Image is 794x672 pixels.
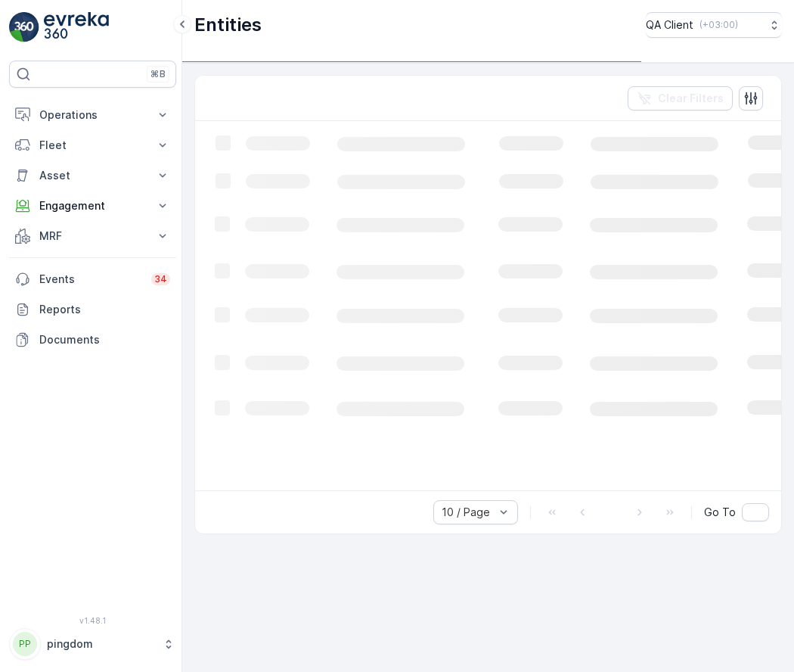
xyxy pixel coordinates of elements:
span: Go To [704,505,736,520]
p: Documents [39,332,170,347]
div: PP [13,632,37,656]
a: Documents [9,325,176,355]
p: MRF [39,229,146,244]
p: Engagement [39,198,146,213]
a: Reports [9,294,176,325]
button: Engagement [9,191,176,221]
p: Entities [194,13,262,37]
img: logo [9,12,39,42]
button: Fleet [9,130,176,160]
a: Events34 [9,264,176,294]
p: pingdom [47,636,155,652]
p: Asset [39,168,146,183]
p: ⌘B [150,68,166,80]
button: PPpingdom [9,628,176,660]
span: v 1.48.1 [9,616,176,625]
button: Operations [9,100,176,130]
p: Operations [39,107,146,123]
button: MRF [9,221,176,251]
p: Clear Filters [658,91,724,106]
button: QA Client(+03:00) [646,12,782,38]
img: logo_light-DOdMpM7g.png [44,12,109,42]
p: ( +03:00 ) [699,19,738,31]
button: Asset [9,160,176,191]
p: 34 [154,273,167,285]
p: Reports [39,302,170,317]
p: Events [39,272,142,287]
p: Fleet [39,138,146,153]
button: Clear Filters [628,86,733,110]
p: QA Client [646,17,693,33]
